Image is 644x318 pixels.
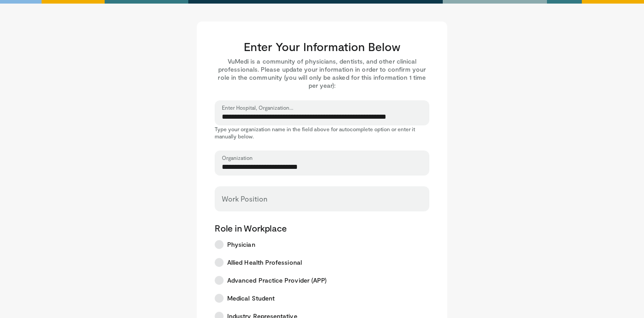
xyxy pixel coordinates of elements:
span: Medical Student [227,294,275,303]
p: VuMedi is a community of physicians, dentists, and other clinical professionals. Please update yo... [215,57,429,90]
label: Enter Hospital, Organization... [222,104,293,111]
h3: Enter Your Information Below [215,39,429,54]
label: Organization [222,154,253,161]
p: Role in Workplace [215,222,429,234]
label: Work Position [222,190,267,208]
span: Allied Health Professional [227,258,302,267]
span: Physician [227,240,255,249]
span: Advanced Practice Provider (APP) [227,276,326,285]
p: Type your organization name in the field above for autocomplete option or enter it manually below. [215,125,429,140]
